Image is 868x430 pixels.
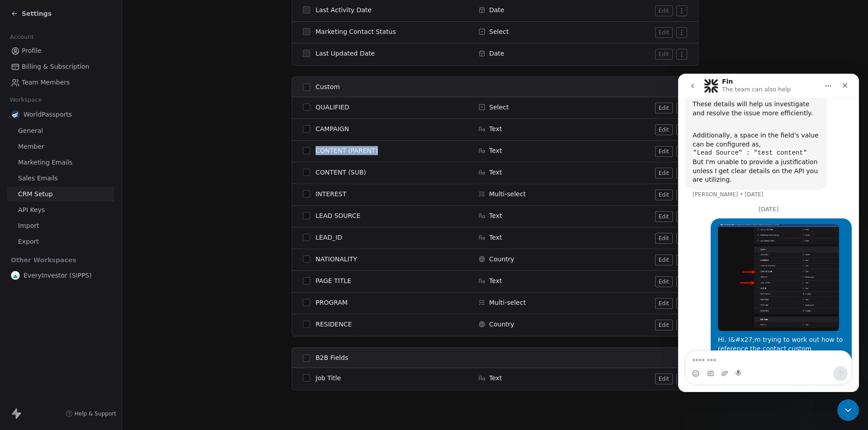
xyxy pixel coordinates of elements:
span: INTEREST [316,189,346,198]
span: Select [489,27,509,36]
div: Additionally, a space in the field's value can be configured as, [14,57,141,75]
div: These details will help us investigate and resolve the issue more efficiently. [14,26,141,44]
span: Workspace [6,93,46,107]
span: Marketing Contact Status [316,27,396,36]
button: Emoji picker [14,296,21,303]
span: Marketing Emails [18,158,72,167]
button: Send a message… [155,293,170,307]
span: Last Activity Date [316,5,372,14]
span: EveryInvestor (SIPPS) [24,271,92,280]
img: favicon.webp [11,110,20,119]
button: Edit [655,233,673,244]
span: Select [489,103,509,112]
button: Gif picker [28,296,36,303]
a: Billing & Subscription [7,59,114,74]
span: Billing & Subscription [22,62,90,71]
div: Hi. I&#x27;m trying to work out how to reference the contact custom properties, when creating a n... [33,145,174,303]
a: Help & Support [66,410,116,417]
span: B2B Fields [316,353,348,363]
span: CAMPAIGN [316,124,349,133]
span: Text [489,211,502,220]
a: Member [7,139,114,154]
a: Import [7,218,114,233]
span: QUALIFIED [316,103,349,112]
button: Edit [655,49,673,60]
span: LEAD_ID [316,233,342,242]
span: Job Title [316,373,341,383]
code: "Lead Source" : "test content" [14,75,129,83]
button: Edit [655,5,673,16]
span: Text [489,124,502,133]
button: Edit [655,373,673,384]
span: Team Members [22,78,70,87]
span: Settings [22,9,52,18]
div: Alex says… [7,145,174,314]
a: Profile [7,43,114,58]
span: API Keys [18,205,45,215]
button: Edit [655,103,673,113]
span: Member [18,142,44,151]
textarea: Message… [8,277,173,293]
span: Text [489,168,502,177]
span: Other Workspaces [7,253,80,267]
button: Edit [655,298,673,309]
a: CRM Setup [7,187,114,202]
iframe: Intercom live chat [678,74,859,392]
img: EI.png [11,271,20,280]
button: Edit [655,255,673,265]
span: PROGRAM [316,298,348,307]
button: Edit [655,27,673,38]
span: Help & Support [75,410,116,417]
a: Marketing Emails [7,155,114,170]
a: Export [7,234,114,249]
a: Sales Emails [7,171,114,186]
span: Multi-select [489,189,526,198]
a: Team Members [7,75,114,90]
span: Date [489,49,504,58]
button: Edit [655,168,673,179]
span: Text [489,146,502,155]
span: CONTENT (PARENT) [316,146,378,155]
button: Edit [655,146,673,157]
span: CONTENT (SUB) [316,168,366,177]
span: Last Updated Date [316,49,375,58]
iframe: Intercom live chat [837,399,859,421]
button: Upload attachment [43,296,50,303]
span: Country [489,255,514,264]
span: Custom [316,82,340,92]
span: Import [18,221,39,231]
button: Edit [655,276,673,287]
span: Date [489,5,504,14]
button: Edit [655,320,673,331]
div: Hi. I&#x27;m trying to work out how to reference the contact custom properties, when creating a n... [40,262,166,297]
span: Sales Emails [18,174,58,183]
span: Multi-select [489,298,526,307]
span: Text [489,373,502,383]
button: Edit [655,189,673,200]
span: NATIONALITY [316,255,357,264]
div: [DATE] [7,132,174,145]
a: API Keys [7,203,114,217]
span: Profile [22,46,42,56]
a: General [7,123,114,138]
span: Text [489,276,502,285]
span: Country [489,320,514,329]
span: CRM Setup [18,189,53,199]
span: Text [489,233,502,242]
span: Export [18,237,39,246]
div: But I'm unable to provide a justification unless I get clear details on the API you are utilizing. [14,84,141,111]
div: [PERSON_NAME] • [DATE] [14,118,85,123]
span: LEAD SOURCE [316,211,360,220]
span: WorldPassports [24,110,72,119]
a: Settings [11,9,52,18]
button: Edit [655,124,673,135]
span: PAGE TITLE [316,276,351,285]
span: RESIDENCE [316,320,352,329]
button: Edit [655,211,673,222]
